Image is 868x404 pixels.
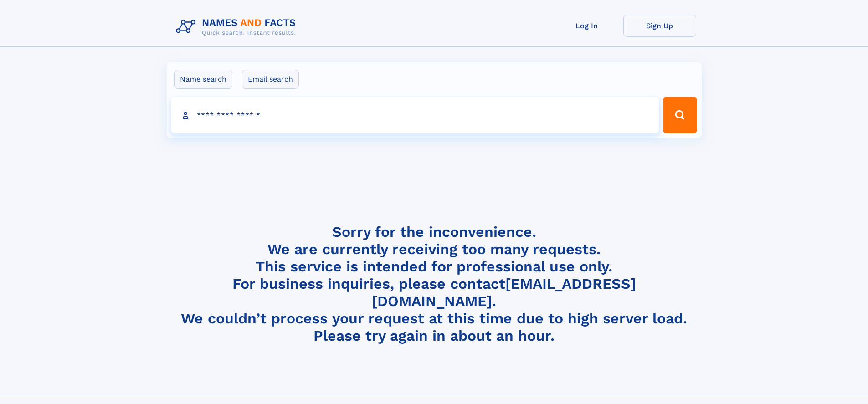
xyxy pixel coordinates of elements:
[172,15,303,39] img: Logo Names and Facts
[171,97,659,133] input: search input
[550,15,623,37] a: Log In
[663,97,697,133] button: Search Button
[172,223,696,345] h4: Sorry for the inconvenience. We are currently receiving too many requests. This service is intend...
[242,70,299,89] label: Email search
[623,15,696,37] a: Sign Up
[174,70,232,89] label: Name search
[372,275,636,310] a: [EMAIL_ADDRESS][DOMAIN_NAME]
